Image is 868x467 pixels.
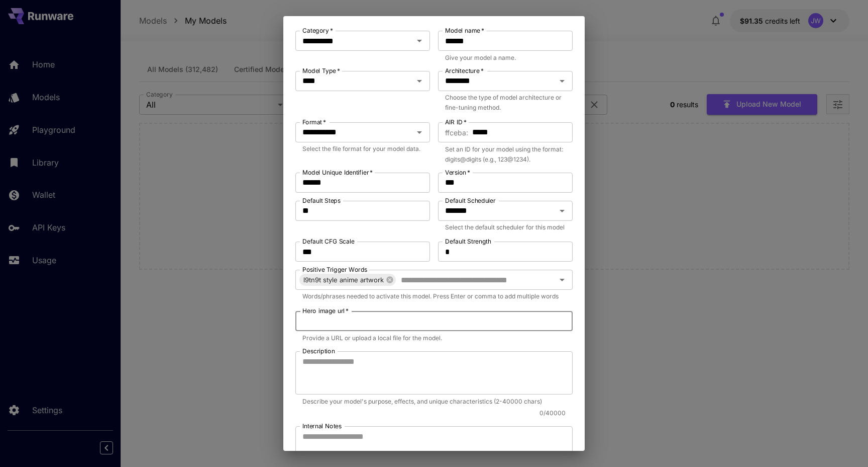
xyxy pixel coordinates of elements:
label: Version [445,168,470,177]
button: Open [555,273,569,287]
label: Model Type [302,66,340,75]
p: Choose the type of model architecture or fine-tuning method. [445,93,566,113]
button: Open [555,204,569,218]
label: Default CFG Scale [302,237,355,246]
span: ffceba : [445,127,468,138]
button: Open [555,74,569,88]
button: Open [412,34,426,48]
div: l9tn9t style anime artwork [299,274,396,286]
p: Select the default scheduler for this model [445,222,566,232]
button: Open [412,74,426,88]
label: Default Scheduler [445,196,496,205]
p: Set an ID for your model using the format: digits@digits (e.g., 123@1234). [445,144,566,165]
p: Describe your model's purpose, effects, and unique characteristics (2-40000 chars) [302,397,566,407]
label: Architecture [445,66,484,75]
label: Model Unique Identifier [302,168,373,177]
p: Select the file format for your model data. [302,144,423,154]
label: Positive Trigger Words [302,265,367,274]
label: Category [302,26,333,35]
label: AIR ID [445,118,467,126]
label: Default Steps [302,196,341,205]
button: Open [412,125,426,139]
label: Model name [445,26,484,35]
span: l9tn9t style anime artwork [299,274,388,286]
label: Hero image url [302,306,349,315]
label: Format [302,118,326,126]
label: Description [302,347,335,355]
p: 0 / 40000 [295,408,566,418]
label: Internal Notes [302,422,342,430]
p: Provide a URL or upload a local file for the model. [302,333,566,343]
p: Give your model a name. [445,53,566,63]
label: Default Strength [445,237,491,246]
p: Words/phrases needed to activate this model. Press Enter or comma to add multiple words [302,291,566,301]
